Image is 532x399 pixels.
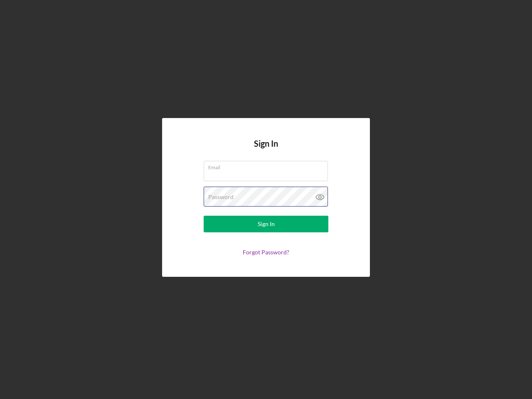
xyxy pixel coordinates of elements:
[208,161,328,170] label: Email
[258,216,275,232] div: Sign In
[208,194,234,200] label: Password
[254,139,278,161] h4: Sign In
[204,216,328,232] button: Sign In
[243,249,289,256] a: Forgot Password?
